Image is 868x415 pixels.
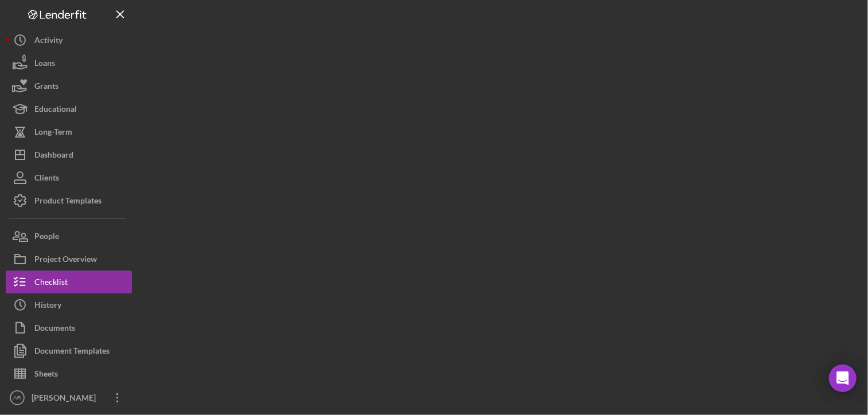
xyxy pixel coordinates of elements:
div: Documents [34,316,75,342]
button: Sheets [6,362,132,385]
button: Long-Term [6,120,132,143]
div: Clients [34,166,59,192]
button: Loans [6,52,132,75]
button: AR[PERSON_NAME] [6,386,132,409]
div: Sheets [34,362,58,388]
button: People [6,225,132,248]
div: [PERSON_NAME] [29,386,103,412]
button: History [6,293,132,316]
div: Long-Term [34,120,72,146]
div: Checklist [34,271,68,296]
div: Document Templates [34,339,110,365]
button: Grants [6,75,132,97]
div: Grants [34,75,58,100]
button: Product Templates [6,189,132,212]
button: Clients [6,166,132,189]
div: Product Templates [34,189,101,215]
div: Loans [34,52,55,77]
div: History [34,293,61,319]
div: Project Overview [34,248,97,273]
text: AR [13,395,21,401]
button: Project Overview [6,248,132,271]
button: Documents [6,316,132,339]
div: People [34,225,59,250]
div: Activity [34,29,62,54]
button: Dashboard [6,143,132,166]
button: Document Templates [6,339,132,362]
button: Educational [6,97,132,120]
button: Checklist [6,271,132,293]
div: Dashboard [34,143,73,169]
button: Activity [6,29,132,52]
div: Open Intercom Messenger [829,365,857,392]
div: Educational [34,97,77,123]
